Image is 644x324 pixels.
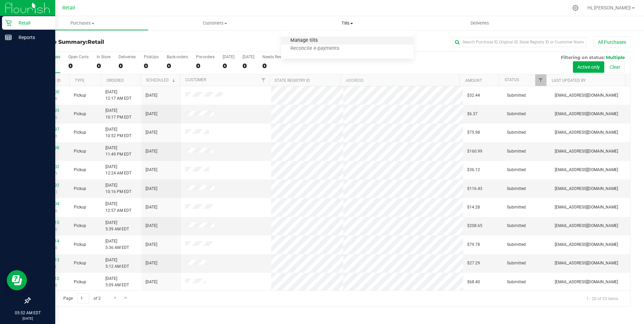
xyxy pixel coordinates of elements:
[507,204,526,210] span: Submitted
[561,55,605,60] span: Filtering on status:
[30,39,230,45] h3: Purchase Summary:
[262,62,287,70] div: 0
[465,78,482,83] a: Amount
[74,204,86,210] span: Pickup
[281,38,327,43] span: Manage tills
[573,61,604,73] button: Active only
[105,201,131,214] span: [DATE] 12:57 AM EDT
[146,78,176,83] a: Scheduled
[593,36,631,48] button: All Purchases
[105,164,131,176] span: [DATE] 12:24 AM EDT
[467,186,482,192] span: $116.43
[467,148,482,155] span: $160.99
[581,293,623,303] span: 1 - 20 of 33 items
[196,62,215,70] div: 0
[167,55,188,59] div: Back-orders
[105,220,129,232] span: [DATE] 5:39 AM EDT
[275,78,310,83] a: State Registry ID
[97,62,110,70] div: 0
[110,293,120,302] a: Go to the next page
[12,19,52,27] p: Retail
[414,16,546,30] a: Deliveries
[97,55,110,59] div: In Store
[505,77,519,82] a: Status
[146,260,157,266] span: [DATE]
[105,276,129,288] span: [DATE] 5:09 AM EDT
[105,257,129,270] span: [DATE] 5:12 AM EDT
[74,167,86,173] span: Pickup
[106,78,124,83] a: Ordered
[105,126,131,139] span: [DATE] 10:52 PM EDT
[555,223,618,229] span: [EMAIL_ADDRESS][DOMAIN_NAME]
[281,20,414,26] span: Tills
[146,241,157,248] span: [DATE]
[507,186,526,192] span: Submitted
[105,182,131,195] span: [DATE] 10:16 PM EDT
[341,74,459,86] th: Address
[467,129,480,136] span: $75.98
[144,55,159,59] div: PickUps
[146,129,157,136] span: [DATE]
[467,204,480,210] span: $14.28
[3,316,52,321] p: [DATE]
[146,111,157,117] span: [DATE]
[185,77,206,82] a: Customer
[555,204,618,210] span: [EMAIL_ADDRESS][DOMAIN_NAME]
[74,92,86,99] span: Pickup
[243,62,254,70] div: 0
[507,260,526,266] span: Submitted
[555,129,618,136] span: [EMAIL_ADDRESS][DOMAIN_NAME]
[452,37,587,47] input: Search Purchase ID, Original ID, State Registry ID or Customer Name...
[535,74,546,86] a: Filter
[146,167,157,173] span: [DATE]
[552,78,586,83] a: Last Updated By
[121,293,131,302] a: Go to the last page
[587,5,631,10] span: Hi, [PERSON_NAME]!
[149,20,281,26] span: Customers
[223,62,234,70] div: 0
[461,20,498,26] span: Deliveries
[146,204,157,210] span: [DATE]
[507,148,526,155] span: Submitted
[3,310,52,316] p: 05:52 AM EDT
[146,223,157,229] span: [DATE]
[223,55,234,59] div: [DATE]
[146,92,157,99] span: [DATE]
[167,62,188,70] div: 0
[17,20,148,26] span: Purchases
[555,148,618,155] span: [EMAIL_ADDRESS][DOMAIN_NAME]
[12,33,52,41] p: Reports
[243,55,254,59] div: [DATE]
[74,279,86,285] span: Pickup
[467,223,482,229] span: $208.65
[281,46,348,52] span: Reconcile e-payments
[146,148,157,155] span: [DATE]
[507,111,526,117] span: Submitted
[507,279,526,285] span: Submitted
[507,223,526,229] span: Submitted
[467,92,480,99] span: $52.44
[507,92,526,99] span: Submitted
[88,39,104,45] span: Retail
[75,78,85,83] a: Type
[507,129,526,136] span: Submitted
[105,238,129,251] span: [DATE] 5:36 AM EDT
[74,223,86,229] span: Pickup
[74,186,86,192] span: Pickup
[507,167,526,173] span: Submitted
[74,111,86,117] span: Pickup
[144,62,159,70] div: 0
[262,55,287,59] div: Needs Review
[5,20,12,26] inline-svg: Retail
[146,279,157,285] span: [DATE]
[149,16,281,30] a: Customers
[77,293,89,304] input: 1
[258,74,269,86] a: Filter
[555,186,618,192] span: [EMAIL_ADDRESS][DOMAIN_NAME]
[467,241,480,248] span: $79.78
[467,111,478,117] span: $6.37
[16,16,149,30] a: Purchases
[555,111,618,117] span: [EMAIL_ADDRESS][DOMAIN_NAME]
[467,279,480,285] span: $68.40
[119,55,136,59] div: Deliveries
